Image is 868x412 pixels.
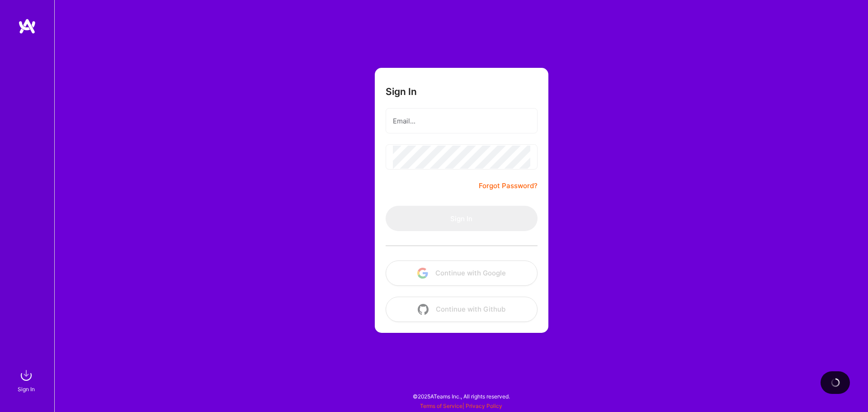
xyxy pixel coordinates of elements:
[420,403,462,409] a: Terms of Service
[417,268,428,279] img: icon
[386,206,538,231] button: Sign In
[17,366,35,384] img: sign in
[18,18,36,34] img: logo
[54,385,868,407] div: © 2025 ATeams Inc., All rights reserved.
[479,180,538,191] a: Forgot Password?
[420,403,502,409] span: |
[418,304,429,315] img: icon
[386,86,417,97] h3: Sign In
[19,366,35,394] a: sign inSign In
[386,260,538,286] button: Continue with Google
[18,384,35,394] div: Sign In
[466,403,502,409] a: Privacy Policy
[386,297,538,322] button: Continue with Github
[393,109,530,133] input: Email...
[829,376,842,389] img: loading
